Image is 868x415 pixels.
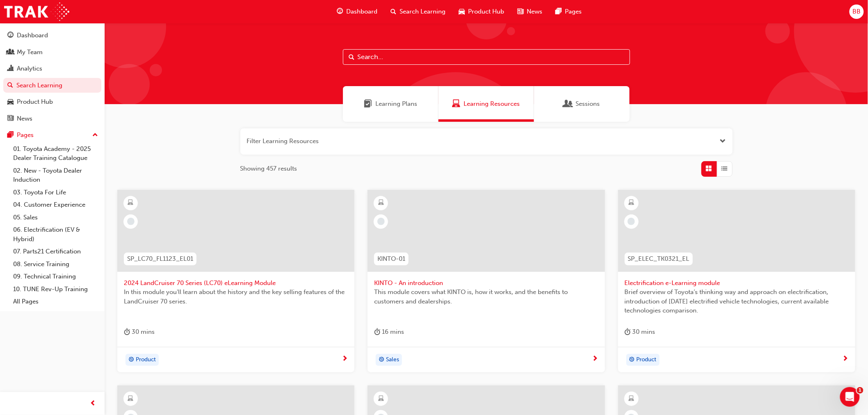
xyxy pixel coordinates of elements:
span: BB [852,7,861,16]
span: learningRecordVerb_NONE-icon [377,218,385,225]
span: up-icon [92,130,98,141]
span: people-icon [7,49,14,56]
a: 02. New - Toyota Dealer Induction [10,164,101,186]
a: My Team [3,45,101,60]
span: Dashboard [347,7,378,16]
span: prev-icon [90,399,96,409]
span: 1 [857,387,863,394]
span: learningResourceType_ELEARNING-icon [628,394,634,404]
a: All Pages [10,295,101,308]
span: Learning Plans [375,99,417,109]
span: target-icon [379,355,384,365]
span: News [527,7,543,16]
span: List [722,164,728,173]
span: Electrification e-Learning module [625,278,849,288]
span: Product Hub [468,7,505,16]
span: target-icon [128,355,134,365]
span: learningResourceType_ELEARNING-icon [628,198,634,208]
span: learningRecordVerb_NONE-icon [127,218,135,225]
span: SP_LC70_FL1123_EL01 [127,254,193,264]
span: Grid [706,164,712,173]
a: 08. Service Training [10,258,101,271]
input: Search... [343,49,630,65]
span: search-icon [391,7,397,17]
a: 06. Electrification (EV & Hybrid) [10,223,101,245]
a: Product Hub [3,94,101,109]
div: 30 mins [124,327,155,337]
a: guage-iconDashboard [331,3,384,20]
span: pages-icon [556,7,562,17]
button: Open the filter [720,137,726,146]
a: News [3,111,101,126]
span: duration-icon [625,327,631,337]
a: car-iconProduct Hub [452,3,511,20]
span: news-icon [7,115,14,123]
div: Pages [17,130,34,140]
span: Sessions [564,99,572,109]
div: My Team [17,48,43,57]
span: Sessions [576,99,600,109]
a: Dashboard [3,28,101,43]
span: learningResourceType_ELEARNING-icon [128,198,134,208]
span: next-icon [592,356,598,363]
span: 2024 LandCruiser 70 Series (LC70) eLearning Module [124,278,348,288]
span: Showing 457 results [240,164,297,173]
span: Learning Resources [464,99,520,109]
span: learningResourceType_ELEARNING-icon [378,394,384,404]
span: Sales [386,355,399,365]
span: next-icon [342,356,348,363]
span: In this module you'll learn about the history and the key selling features of the LandCruiser 70 ... [124,287,348,306]
span: guage-icon [7,32,14,39]
span: pages-icon [7,132,14,139]
span: Search [349,52,355,62]
span: Learning Plans [364,99,372,109]
div: 16 mins [374,327,404,337]
a: SP_LC70_FL1123_EL012024 LandCruiser 70 Series (LC70) eLearning ModuleIn this module you'll learn ... [117,190,354,373]
span: duration-icon [124,327,130,337]
a: news-iconNews [511,3,549,20]
span: car-icon [459,7,465,17]
span: SP_ELEC_TK0321_EL [628,254,690,264]
a: pages-iconPages [549,3,589,20]
div: Analytics [17,64,42,73]
span: target-icon [629,355,635,365]
a: KINTO-01KINTO - An introductionThis module covers what KINTO is, how it works, and the benefits t... [368,190,605,373]
a: Learning ResourcesLearning Resources [439,86,534,122]
a: SessionsSessions [534,86,630,122]
a: Search Learning [3,78,101,93]
a: 09. Technical Training [10,270,101,283]
a: 05. Sales [10,211,101,224]
span: KINTO-01 [377,254,405,264]
span: chart-icon [7,65,14,73]
a: Analytics [3,61,101,76]
span: Learning Resources [452,99,461,109]
a: 04. Customer Experience [10,198,101,211]
button: Pages [3,128,101,143]
span: Brief overview of Toyota’s thinking way and approach on electrification, introduction of [DATE] e... [625,287,849,315]
div: Dashboard [17,31,48,40]
span: This module covers what KINTO is, how it works, and the benefits to customers and dealerships. [374,287,598,306]
span: learningRecordVerb_NONE-icon [628,218,635,225]
span: guage-icon [337,7,343,17]
span: KINTO - An introduction [374,278,598,288]
iframe: Intercom live chat [840,387,860,407]
a: 01. Toyota Academy - 2025 Dealer Training Catalogue [10,143,101,164]
div: News [17,114,32,123]
span: news-icon [518,7,524,17]
a: SP_ELEC_TK0321_ELElectrification e-Learning moduleBrief overview of Toyota’s thinking way and app... [618,190,855,373]
span: Product [637,355,657,365]
img: Trak [4,2,69,21]
span: duration-icon [374,327,380,337]
a: 03. Toyota For Life [10,186,101,199]
a: Learning PlansLearning Plans [343,86,439,122]
span: learningResourceType_ELEARNING-icon [128,394,134,404]
span: learningResourceType_ELEARNING-icon [378,198,384,208]
a: 10. TUNE Rev-Up Training [10,283,101,296]
span: next-icon [843,356,849,363]
span: Search Learning [400,7,446,16]
a: 07. Parts21 Certification [10,245,101,258]
div: 30 mins [625,327,656,337]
